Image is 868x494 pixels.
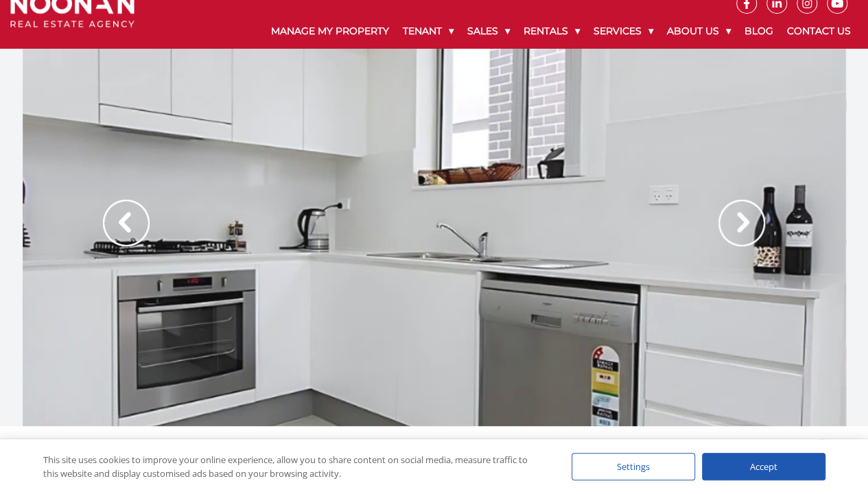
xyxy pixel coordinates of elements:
a: About Us [660,14,738,49]
img: Arrow slider [718,200,765,246]
div: Accept [702,453,825,480]
a: Rentals [517,14,587,49]
a: Sales [460,14,517,49]
a: Services [587,14,660,49]
div: This site uses cookies to improve your online experience, allow you to share content on social me... [43,453,544,480]
a: Contact Us [780,14,858,49]
a: Manage My Property [264,14,396,49]
img: Arrow slider [103,200,150,246]
div: Settings [572,453,695,480]
a: Tenant [396,14,460,49]
a: Blog [738,14,780,49]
